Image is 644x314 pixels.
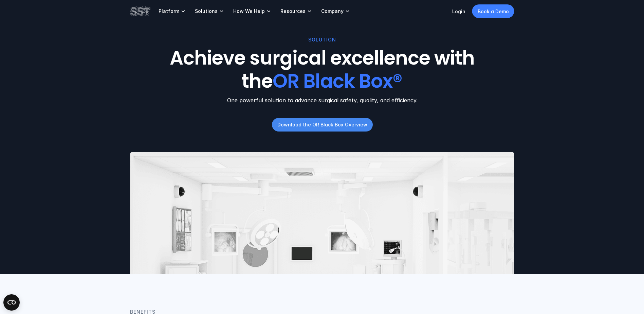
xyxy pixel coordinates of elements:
p: Resources [280,8,306,14]
p: Download the OR Black Box Overview [277,121,367,128]
p: How We Help [233,8,265,14]
span: OR Black Box® [273,68,402,94]
button: Open CMP widget [3,294,20,311]
p: SOLUTION [308,36,336,43]
img: SST logo [130,5,150,17]
p: One powerful solution to advance surgical safety, quality, and efficiency. [130,96,514,104]
p: Solutions [195,8,218,14]
a: Book a Demo [472,4,514,18]
p: Company [321,8,344,14]
a: Download the OR Black Box Overview [272,118,372,132]
p: Book a Demo [478,8,509,15]
p: Platform [159,8,179,14]
h1: Achieve surgical excellence with the [157,47,487,92]
a: Login [452,8,465,14]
